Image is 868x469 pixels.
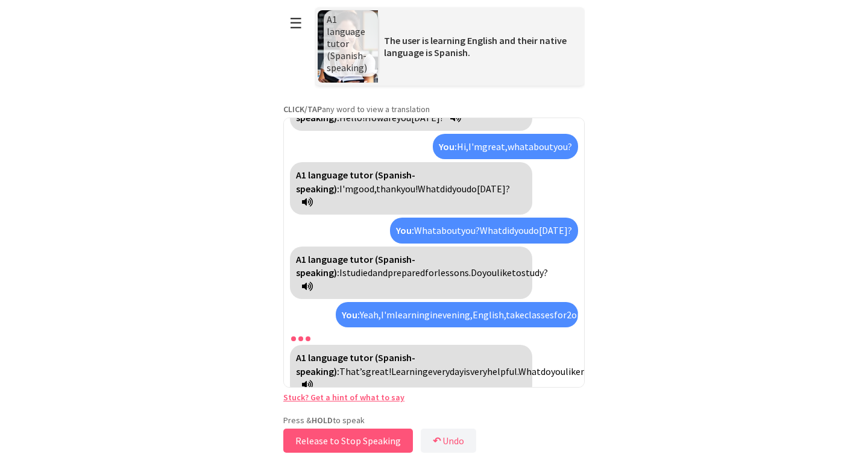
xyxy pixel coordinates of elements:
[438,266,471,279] span: lessons.
[433,134,578,159] div: Click to translate
[373,266,388,279] span: and
[401,183,418,195] span: you!
[452,183,467,195] span: you
[290,247,532,299] div: Click to translate
[508,140,529,153] span: what
[376,183,401,195] span: thank
[512,266,521,279] span: to
[551,365,565,377] span: you
[411,112,444,124] span: [DATE]?
[524,309,554,321] span: classes
[339,183,353,195] span: I'm
[339,365,366,377] span: That’s
[565,365,580,377] span: like
[397,112,411,124] span: you
[395,309,430,321] span: learning
[529,224,539,236] span: do
[290,162,532,215] div: Click to translate
[327,13,367,74] span: A1 language tutor (Spanish-speaking)
[365,112,383,124] span: How
[283,8,309,39] button: ☰
[312,415,333,426] strong: HOLD
[283,392,404,403] a: Stuck? Get a hint of what to say
[514,224,529,236] span: you
[480,224,502,236] span: What
[360,309,381,321] span: Yeah,
[450,365,464,377] span: day
[339,112,365,124] span: Hello!
[353,183,376,195] span: good,
[339,266,342,279] span: I
[529,140,553,153] span: about
[418,183,440,195] span: What
[283,104,322,115] strong: CLICK/TAP
[430,309,438,321] span: in
[467,183,477,195] span: do
[440,183,452,195] span: did
[461,224,480,236] span: you?
[336,302,578,327] div: Click to translate
[391,365,428,377] span: Learning
[296,351,415,377] strong: A1 language tutor (Spanish-speaking):
[553,140,572,153] span: you?
[502,224,514,236] span: did
[482,266,497,279] span: you
[554,309,567,321] span: for
[296,169,415,194] strong: A1 language tutor (Spanish-speaking):
[396,224,414,236] strong: You:
[283,415,585,426] p: Press & to speak
[342,309,360,321] strong: You:
[342,266,373,279] span: studied
[384,34,567,58] span: The user is learning English and their native language is Spanish.
[383,112,397,124] span: are
[433,435,441,447] b: ↶
[436,224,461,236] span: about
[487,365,518,377] span: helpful.
[283,429,413,453] button: Release to Stop Speaking
[290,345,532,397] div: Click to translate
[521,266,548,279] span: study?
[541,365,551,377] span: do
[471,266,482,279] span: Do
[318,10,378,83] img: Scenario Image
[477,183,510,195] span: [DATE]?
[473,309,506,321] span: English,
[457,140,468,153] span: Hi,
[388,266,425,279] span: prepared
[580,309,585,321] span: 3
[580,365,603,377] span: most
[571,309,580,321] span: or
[482,140,508,153] span: great,
[296,253,415,279] strong: A1 language tutor (Spanish-speaking):
[421,429,476,453] button: ↶Undo
[425,266,438,279] span: for
[497,266,512,279] span: like
[439,140,457,153] strong: You:
[518,365,541,377] span: What
[470,365,487,377] span: very
[283,104,585,115] p: any word to view a translation
[438,309,473,321] span: evening,
[414,224,436,236] span: What
[506,309,524,321] span: take
[464,365,470,377] span: is
[567,309,571,321] span: 2
[381,309,395,321] span: I'm
[390,218,578,243] div: Click to translate
[539,224,572,236] span: [DATE]?
[428,365,450,377] span: every
[366,365,391,377] span: great!
[468,140,482,153] span: I'm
